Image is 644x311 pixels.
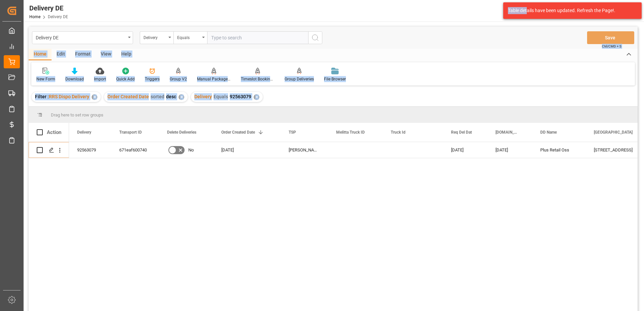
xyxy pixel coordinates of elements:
[29,142,69,158] div: Press SPACE to select this row.
[119,130,142,135] span: Transport ID
[116,49,136,60] div: Help
[167,130,196,135] span: Delete Deliveries
[29,14,40,19] a: Home
[213,142,281,158] div: [DATE]
[70,49,96,60] div: Format
[173,31,207,44] button: open menu
[151,94,164,99] span: sorted
[207,31,308,44] input: Type to search
[92,94,97,100] div: ✕
[77,130,91,135] span: Delivery
[532,142,586,158] div: Plus Retail Oss
[69,142,111,158] div: 92563079
[52,49,70,60] div: Edit
[221,130,255,135] span: Order Created Date
[143,33,166,41] div: Delivery
[65,76,84,82] div: Download
[29,49,52,60] div: Home
[230,94,251,99] span: 92563079
[587,31,634,44] button: Save
[177,33,200,41] div: Equals
[308,31,322,44] button: search button
[94,76,106,82] div: Import
[451,130,472,135] span: Req Del Dat
[179,94,184,100] div: ✕
[540,130,557,135] span: DD Name
[96,49,116,60] div: View
[487,142,532,158] div: [DATE]
[324,76,346,82] div: File Browser
[254,94,259,100] div: ✕
[166,94,176,99] span: desc
[111,142,159,158] div: 671eaf600740
[188,142,194,158] span: No
[281,142,328,158] div: [PERSON_NAME] BENELUX
[32,31,133,44] button: open menu
[49,94,89,99] span: RRS Dispo Delivery
[508,7,632,14] div: Table details have been updated. Refresh the Page!.
[197,76,231,82] div: Manual Package TypeDetermination
[285,76,314,82] div: Group Deliveries
[336,130,365,135] span: Melitta Truck ID
[594,130,633,135] span: [GEOGRAPHIC_DATA]
[214,94,228,99] span: Equals
[289,130,296,135] span: TSP
[47,129,61,135] div: Action
[241,76,275,82] div: Timeslot Booking Report
[602,44,621,49] span: Ctrl/CMD + S
[145,76,160,82] div: Triggers
[170,76,187,82] div: Group V2
[194,94,212,99] span: Delivery
[29,3,68,13] div: Delivery DE
[36,33,126,41] div: Delivery DE
[107,94,149,99] span: Order Created Date
[51,112,103,117] span: Drag here to set row groups
[116,76,135,82] div: Quick Add
[140,31,173,44] button: open menu
[391,130,406,135] span: Truck Id
[35,94,49,99] span: Filter :
[443,142,487,158] div: [DATE]
[495,130,518,135] span: [DOMAIN_NAME] Dat
[36,76,55,82] div: New Form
